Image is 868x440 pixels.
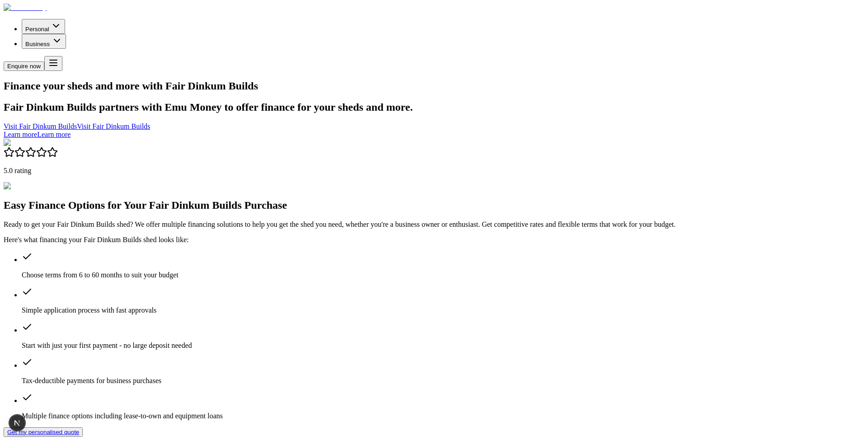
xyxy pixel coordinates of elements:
span: Learn more [4,131,37,138]
p: 5.0 rating [4,167,864,175]
button: Get my personalised quote [4,427,83,437]
a: Visit Fair Dinkum Builds [4,122,864,131]
p: Choose terms from 6 to 60 months to suit your budget [22,271,864,279]
h1: Finance your sheds and more with Fair Dinkum Builds [4,80,864,92]
img: Emu Money 5 star verified Google Reviews [4,139,139,147]
button: Main Menu [44,56,62,71]
a: Get my personalised quote [7,429,79,435]
a: Learn more [4,131,864,139]
p: Here's what financing your Fair Dinkum Builds shed looks like: [4,236,864,244]
p: Tax-deductible payments for business purchases [22,377,864,385]
h2: Fair Dinkum Builds partners with Emu Money to offer finance for your sheds and more. [4,101,864,113]
h2: Easy Finance Options for Your Fair Dinkum Builds Purchase [4,199,864,211]
button: Enquire now [4,61,44,71]
a: Enquire now [4,62,44,70]
span: Visit Fair Dinkum Builds [4,122,77,130]
img: Emu Money - Finance your sheds and more with Fair Dinkum Builds [4,182,212,190]
p: Simple application process with fast approvals [22,306,864,314]
nav: Main [4,4,864,71]
span: Visit Fair Dinkum Builds [77,122,150,130]
p: Ready to get your Fair Dinkum Builds shed? We offer multiple financing solutions to help you get ... [4,220,864,229]
img: Emu Money [4,4,47,12]
p: Start with just your first payment - no large deposit needed [22,342,864,350]
p: Multiple finance options including lease-to-own and equipment loans [22,412,864,420]
button: Personal [22,19,65,34]
button: Business [22,34,66,49]
span: Learn more [37,131,71,138]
